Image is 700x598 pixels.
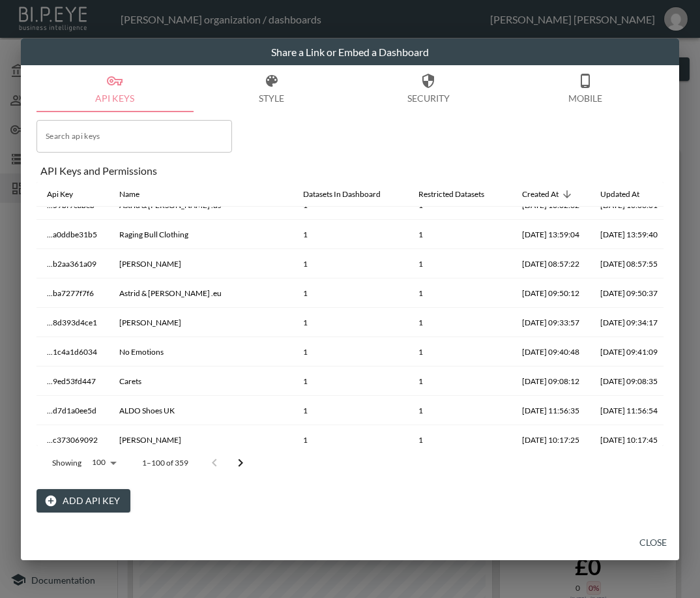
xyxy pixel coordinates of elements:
[507,65,664,112] button: Mobile
[293,396,408,425] th: 1
[109,425,293,455] th: Orla Kiely
[36,489,130,513] button: Add API Key
[293,249,408,278] th: 1
[303,187,381,202] div: Datasets In Dashboard
[36,337,109,366] th: ...1c4a1d6034
[36,396,109,425] th: ...d7d1a0ee5d
[293,220,408,249] th: 1
[512,220,590,249] th: 2025-08-06, 13:59:04
[512,337,590,366] th: 2025-08-05, 09:40:48
[21,38,679,66] h2: Share a Link or Embed a Dashboard
[293,308,408,337] th: 1
[142,457,188,468] p: 1–100 of 359
[418,187,501,202] span: Restricted Datasets
[408,337,512,366] th: 1
[590,337,668,366] th: 2025-08-05, 09:41:09
[600,187,656,202] span: Updated At
[293,366,408,396] th: 1
[408,278,512,308] th: 1
[36,308,109,337] th: ...8d393d4ce1
[408,249,512,278] th: 1
[36,366,109,396] th: ...9ed53fd447
[36,249,109,278] th: ...b2aa361a09
[293,337,408,366] th: 1
[109,308,293,337] th: Johanna Ortiz
[119,187,156,202] span: Name
[109,249,293,278] th: Rebecca Udall
[109,220,293,249] th: Raging Bull Clothing
[194,65,351,112] button: Style
[408,366,512,396] th: 1
[293,278,408,308] th: 1
[590,425,668,455] th: 2025-08-04, 10:17:45
[109,366,293,396] th: Carets
[408,425,512,455] th: 1
[522,187,559,202] div: Created At
[590,220,668,249] th: 2025-08-06, 13:59:40
[40,164,664,177] div: API Keys and Permissions
[87,454,121,471] div: 100
[512,425,590,455] th: 2025-08-04, 10:17:25
[512,249,590,278] th: 2025-08-06, 08:57:22
[590,278,668,308] th: 2025-08-06, 09:50:37
[52,457,81,468] p: Showing
[109,278,293,308] th: Astrid & Miyu .eu
[36,65,194,112] button: API Keys
[109,337,293,366] th: No Emotions
[522,187,576,202] span: Created At
[408,396,512,425] th: 1
[36,278,109,308] th: ...ba7277f7f6
[36,425,109,455] th: ...c373069092
[227,450,254,476] button: Go to next page
[590,249,668,278] th: 2025-08-06, 08:57:55
[632,531,674,555] button: Close
[350,65,507,112] button: Security
[590,366,668,396] th: 2025-08-05, 09:08:35
[512,396,590,425] th: 2025-08-05, 11:56:35
[512,278,590,308] th: 2025-08-06, 09:50:12
[119,187,139,202] div: Name
[303,187,398,202] span: Datasets In Dashboard
[590,396,668,425] th: 2025-08-05, 11:56:54
[600,187,639,202] div: Updated At
[408,308,512,337] th: 1
[47,187,90,202] span: Api Key
[512,308,590,337] th: 2025-08-06, 09:33:57
[293,425,408,455] th: 1
[512,366,590,396] th: 2025-08-05, 09:08:12
[408,220,512,249] th: 1
[36,220,109,249] th: ...a0ddbe31b5
[109,396,293,425] th: ALDO Shoes UK
[590,308,668,337] th: 2025-08-06, 09:34:17
[47,187,73,202] div: Api Key
[418,187,484,202] div: Restricted Datasets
